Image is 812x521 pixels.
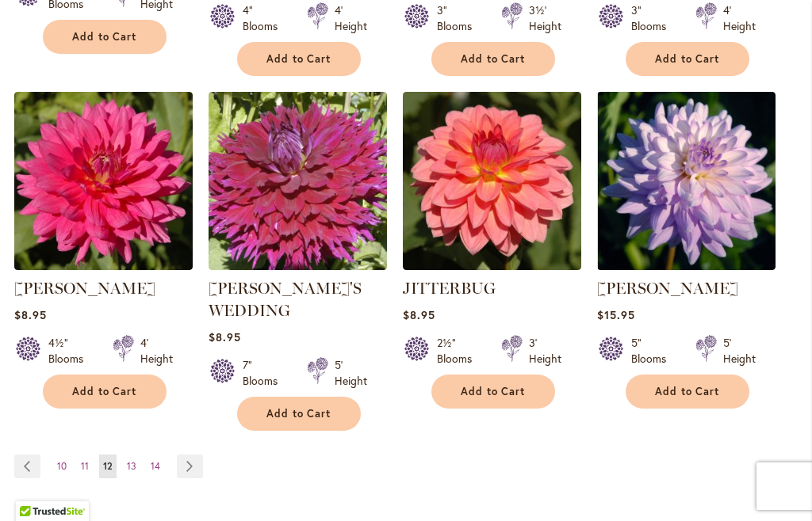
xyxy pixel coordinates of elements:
[335,2,367,34] div: 4' Height
[14,307,47,322] span: $8.95
[403,92,581,270] img: JITTERBUG
[43,20,167,54] button: Add to Cart
[77,454,93,478] a: 11
[597,279,738,298] a: [PERSON_NAME]
[529,335,561,367] div: 3' Height
[631,2,676,34] div: 3" Blooms
[147,454,164,478] a: 14
[53,454,71,478] a: 10
[72,30,137,44] span: Add to Cart
[12,465,56,509] iframe: Launch Accessibility Center
[81,460,89,472] span: 11
[237,42,361,76] button: Add to Cart
[48,335,94,367] div: 4½" Blooms
[243,357,288,389] div: 7" Blooms
[209,258,387,273] a: Jennifer's Wedding
[237,397,361,431] button: Add to Cart
[431,375,555,409] button: Add to Cart
[151,460,160,472] span: 14
[103,460,113,472] span: 12
[655,52,720,66] span: Add to Cart
[57,460,67,472] span: 10
[335,357,367,389] div: 5' Height
[266,407,331,420] span: Add to Cart
[14,258,193,273] a: JENNA
[403,279,496,298] a: JITTERBUG
[209,329,241,344] span: $8.95
[266,52,331,66] span: Add to Cart
[723,335,756,367] div: 5' Height
[43,375,167,409] button: Add to Cart
[403,258,581,273] a: JITTERBUG
[529,2,561,34] div: 3½' Height
[140,335,173,367] div: 4' Height
[209,92,387,270] img: Jennifer's Wedding
[123,454,140,478] a: 13
[14,279,155,298] a: [PERSON_NAME]
[437,335,482,367] div: 2½" Blooms
[597,92,776,270] img: JORDAN NICOLE
[14,92,193,270] img: JENNA
[209,279,362,320] a: [PERSON_NAME]'S WEDDING
[626,375,749,409] button: Add to Cart
[461,385,526,398] span: Add to Cart
[127,460,136,472] span: 13
[72,385,137,398] span: Add to Cart
[631,335,676,367] div: 5" Blooms
[243,2,288,34] div: 4" Blooms
[437,2,482,34] div: 3" Blooms
[403,307,435,322] span: $8.95
[431,42,555,76] button: Add to Cart
[597,307,635,322] span: $15.95
[461,52,526,66] span: Add to Cart
[626,42,749,76] button: Add to Cart
[655,385,720,398] span: Add to Cart
[723,2,756,34] div: 4' Height
[597,258,776,273] a: JORDAN NICOLE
